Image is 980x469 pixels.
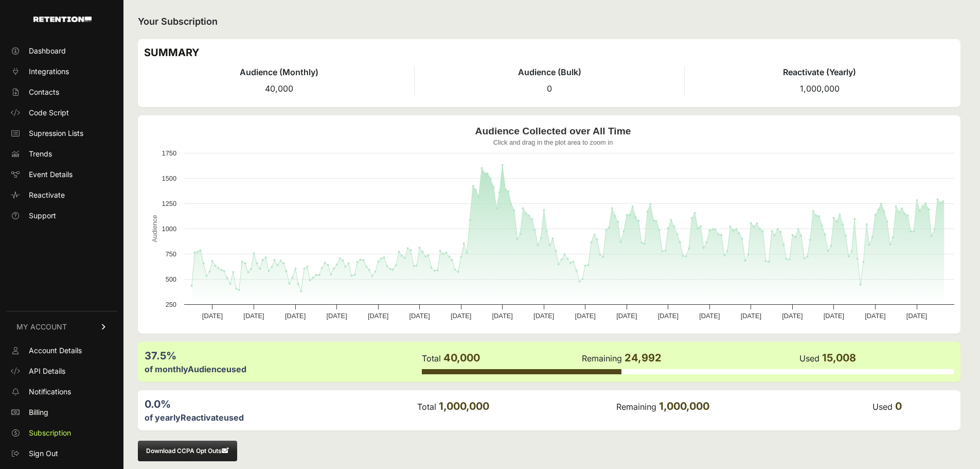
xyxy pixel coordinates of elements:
[29,407,48,418] span: Billing
[151,215,158,242] text: Audience
[782,312,803,320] text: [DATE]
[162,149,176,157] text: 1750
[6,187,117,203] a: Reactivate
[285,312,306,320] text: [DATE]
[144,45,954,60] h3: SUMMARY
[29,128,83,138] span: Supression Lists
[658,312,679,320] text: [DATE]
[29,149,52,159] span: Trends
[145,363,421,375] div: of monthly used
[29,428,71,438] span: Subscription
[582,353,622,363] label: Remaining
[475,126,631,136] text: Audience Collected over All Time
[6,63,117,80] a: Integrations
[138,14,960,29] h2: Your Subscription
[439,400,489,412] span: 1,000,000
[188,364,226,374] label: Audience
[16,322,67,332] span: MY ACCOUNT
[6,125,117,142] a: Supression Lists
[865,312,885,320] text: [DATE]
[685,66,954,78] h4: Reactivate (Yearly)
[144,121,962,327] svg: Audience Collected over All Time
[451,312,471,320] text: [DATE]
[6,404,117,421] a: Billing
[6,445,117,462] a: Sign Out
[29,211,56,221] span: Support
[575,312,596,320] text: [DATE]
[202,312,223,320] text: [DATE]
[265,83,293,94] span: 40,000
[29,169,73,180] span: Event Details
[625,352,662,364] span: 24,992
[422,353,441,363] label: Total
[29,387,71,397] span: Notifications
[895,400,902,412] span: 0
[6,363,117,379] a: API Details
[800,83,840,94] span: 1,000,000
[145,349,421,363] div: 37.5%
[144,66,414,78] h4: Audience (Monthly)
[6,43,117,59] a: Dashboard
[659,400,709,412] span: 1,000,000
[493,138,613,146] text: Click and drag in the plot area to zoom in
[6,384,117,400] a: Notifications
[409,312,430,320] text: [DATE]
[824,312,844,320] text: [DATE]
[166,301,176,308] text: 250
[699,312,720,320] text: [DATE]
[906,312,927,320] text: [DATE]
[145,397,416,411] div: 0.0%
[145,411,416,424] div: of yearly used
[799,353,819,363] label: Used
[162,200,176,207] text: 1250
[29,108,69,118] span: Code Script
[415,66,684,78] h4: Audience (Bulk)
[6,105,117,121] a: Code Script
[29,366,65,376] span: API Details
[162,175,176,182] text: 1500
[29,448,58,459] span: Sign Out
[29,66,69,77] span: Integrations
[6,425,117,441] a: Subscription
[6,84,117,100] a: Contacts
[6,207,117,224] a: Support
[29,87,59,97] span: Contacts
[243,312,264,320] text: [DATE]
[547,83,552,94] span: 0
[29,46,66,56] span: Dashboard
[33,16,92,22] img: Retention.com
[741,312,761,320] text: [DATE]
[6,342,117,359] a: Account Details
[822,352,856,364] span: 15,008
[6,166,117,183] a: Event Details
[29,190,65,200] span: Reactivate
[6,311,117,342] a: MY ACCOUNT
[616,402,656,412] label: Remaining
[326,312,347,320] text: [DATE]
[443,352,480,364] span: 40,000
[138,441,237,461] button: Download CCPA Opt Outs
[162,225,176,233] text: 1000
[872,402,893,412] label: Used
[166,275,176,283] text: 500
[368,312,388,320] text: [DATE]
[166,250,176,258] text: 750
[417,402,436,412] label: Total
[181,412,224,423] label: Reactivate
[6,146,117,162] a: Trends
[533,312,554,320] text: [DATE]
[616,312,637,320] text: [DATE]
[29,345,82,356] span: Account Details
[492,312,513,320] text: [DATE]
